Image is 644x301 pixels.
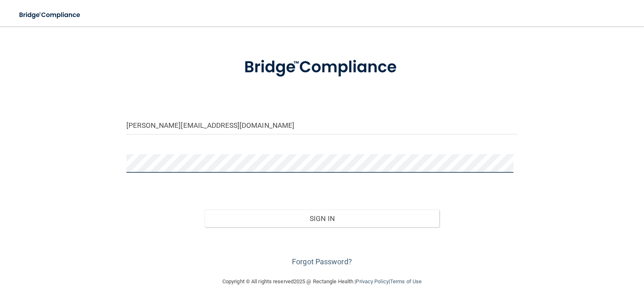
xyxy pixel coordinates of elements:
[126,116,518,134] input: Email
[12,7,88,24] img: bridge_compliance_login_screen.278c3ca4.svg
[205,209,439,228] button: Sign In
[227,46,417,89] img: bridge_compliance_login_screen.278c3ca4.svg
[390,278,422,285] a: Terms of Use
[172,268,472,295] div: Copyright © All rights reserved 2025 @ Rectangle Health | |
[356,278,388,285] a: Privacy Policy
[292,257,352,266] a: Forgot Password?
